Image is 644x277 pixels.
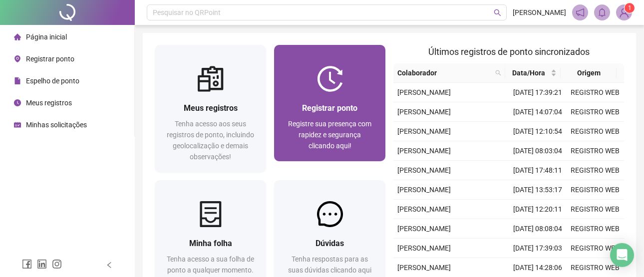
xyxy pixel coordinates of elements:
td: [DATE] 12:10:54 [509,122,567,141]
span: search [495,70,501,76]
span: linkedin [37,259,47,269]
a: Registrar pontoRegistre sua presença com rapidez e segurança clicando aqui! [274,45,385,161]
td: [DATE] 17:48:11 [509,161,567,180]
td: [DATE] 13:53:17 [509,180,567,200]
span: notification [576,8,585,17]
span: Registre sua presença com rapidez e segurança clicando aqui! [288,120,371,150]
span: Data/Hora [509,67,549,78]
td: [DATE] 17:39:03 [509,239,567,258]
span: [PERSON_NAME] [397,127,451,135]
span: Meus registros [184,103,238,113]
span: Últimos registros de ponto sincronizados [428,46,590,57]
img: 90515 [617,5,632,20]
span: environment [14,55,21,62]
span: [PERSON_NAME] [397,244,451,252]
span: [PERSON_NAME] [397,264,451,272]
div: Open Intercom Messenger [610,243,634,267]
td: REGISTRO WEB [567,161,625,180]
span: schedule [14,121,21,128]
td: REGISTRO WEB [567,122,625,141]
span: [PERSON_NAME] [397,88,451,96]
span: Meus registros [26,99,72,107]
span: Dúvidas [316,239,344,248]
span: Espelho de ponto [26,77,79,85]
span: Minha folha [189,239,232,248]
span: 1 [628,4,632,11]
td: REGISTRO WEB [567,239,625,258]
span: [PERSON_NAME] [397,147,451,155]
span: Minhas solicitações [26,121,87,129]
span: facebook [22,259,32,269]
td: [DATE] 08:08:04 [509,219,567,239]
span: Registrar ponto [302,103,357,113]
span: [PERSON_NAME] [397,108,451,116]
span: home [14,33,21,40]
span: Tenha acesso aos seus registros de ponto, incluindo geolocalização e demais observações! [167,120,254,161]
span: search [494,9,501,16]
span: [PERSON_NAME] [397,225,451,233]
span: [PERSON_NAME] [397,186,451,194]
span: clock-circle [14,99,21,106]
td: REGISTRO WEB [567,83,625,102]
span: [PERSON_NAME] [397,205,451,213]
td: [DATE] 08:03:04 [509,141,567,161]
span: search [493,65,503,80]
span: Registrar ponto [26,55,74,63]
span: file [14,77,21,84]
span: Página inicial [26,33,67,41]
td: REGISTRO WEB [567,180,625,200]
td: REGISTRO WEB [567,102,625,122]
td: REGISTRO WEB [567,219,625,239]
a: Meus registrosTenha acesso aos seus registros de ponto, incluindo geolocalização e demais observa... [155,45,266,172]
span: bell [598,8,607,17]
sup: Atualize o seu contato no menu Meus Dados [625,3,635,13]
td: [DATE] 12:20:11 [509,200,567,219]
span: [PERSON_NAME] [513,7,566,18]
span: [PERSON_NAME] [397,166,451,174]
span: instagram [52,259,62,269]
td: REGISTRO WEB [567,141,625,161]
td: [DATE] 14:07:04 [509,102,567,122]
td: REGISTRO WEB [567,200,625,219]
th: Data/Hora [505,63,561,83]
span: left [106,262,113,269]
span: Colaborador [397,67,491,78]
td: [DATE] 17:39:21 [509,83,567,102]
th: Origem [561,63,617,83]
